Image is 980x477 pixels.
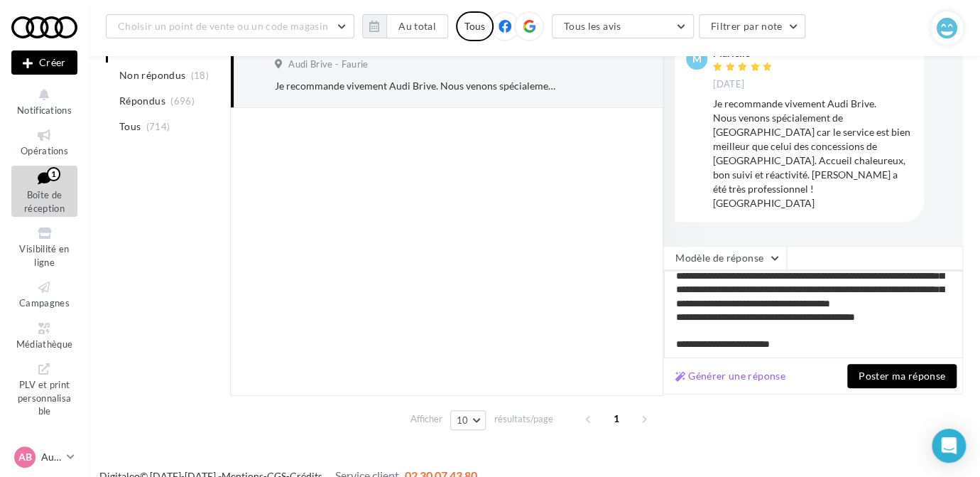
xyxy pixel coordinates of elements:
[11,358,77,420] a: PLV et print personnalisable
[106,14,354,38] button: Choisir un point de vente ou un code magasin
[410,412,442,426] span: Afficher
[21,145,68,156] span: Opérations
[119,94,165,108] span: Répondus
[692,52,702,66] span: M
[847,364,957,388] button: Poster ma réponse
[16,338,73,350] span: Médiathèque
[18,450,32,464] span: AB
[118,20,328,32] span: Choisir un point de vente ou un code magasin
[11,124,77,159] a: Opérations
[275,79,558,93] div: Je recommande vivement Audi Brive. Nous venons spécialement de [GEOGRAPHIC_DATA] car le service e...
[18,376,72,417] span: PLV et print personnalisable
[11,84,77,119] button: Notifications
[564,20,621,32] span: Tous les avis
[119,68,185,82] span: Non répondus
[362,14,448,38] button: Au total
[713,97,913,210] div: Je recommande vivement Audi Brive. Nous venons spécialement de [GEOGRAPHIC_DATA] car le service e...
[456,11,494,41] div: Tous
[288,58,368,71] span: Audi Brive - Faurie
[450,410,486,430] button: 10
[11,444,77,471] a: AB Audi BRIVE LA GAILLARDE
[146,121,170,132] span: (714)
[119,119,141,134] span: Tous
[605,407,628,430] span: 1
[17,104,72,116] span: Notifications
[11,166,77,218] a: Boîte de réception1
[11,318,77,353] a: Médiathèque
[191,70,209,81] span: (18)
[713,48,775,58] div: Marielle
[713,78,744,91] span: [DATE]
[11,223,77,271] a: Visibilité en ligne
[24,189,65,214] span: Boîte de réception
[11,50,77,75] div: Nouvelle campagne
[457,414,469,426] span: 10
[494,412,552,426] span: résultats/page
[19,297,70,309] span: Campagnes
[41,450,61,464] p: Audi BRIVE LA GAILLARDE
[47,167,60,181] div: 1
[19,243,69,268] span: Visibilité en ligne
[170,95,195,107] span: (696)
[552,14,694,38] button: Tous les avis
[386,14,448,38] button: Au total
[699,14,806,38] button: Filtrer par note
[670,368,791,385] button: Générer une réponse
[932,429,966,463] div: Open Intercom Messenger
[663,246,787,270] button: Modèle de réponse
[11,277,77,311] a: Campagnes
[11,50,77,75] button: Créer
